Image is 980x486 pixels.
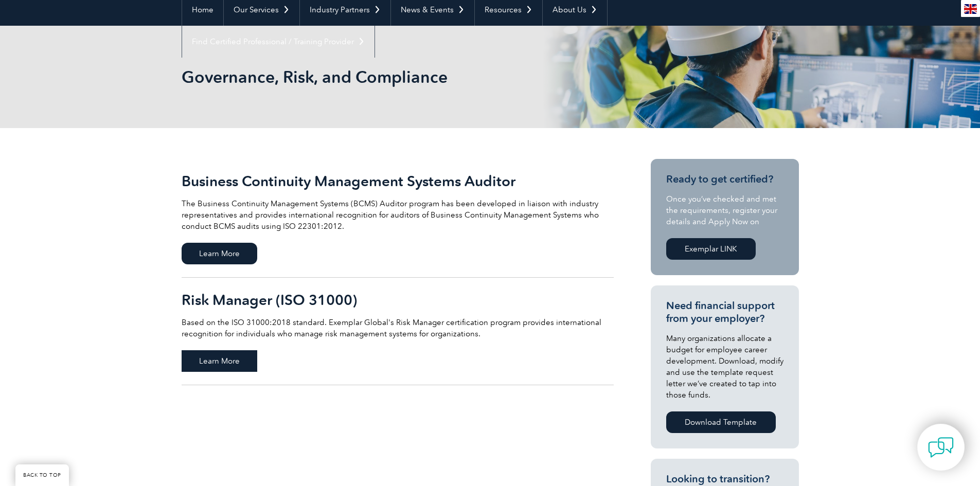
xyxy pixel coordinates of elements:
[182,292,614,308] h2: Risk Manager (ISO 31000)
[666,238,756,260] a: Exemplar LINK
[666,173,783,186] h3: Ready to get certified?
[666,333,783,401] p: Many organizations allocate a budget for employee career development. Download, modify and use th...
[182,278,614,385] a: Risk Manager (ISO 31000) Based on the ISO 31000:2018 standard. Exemplar Global's Risk Manager cer...
[964,4,977,14] img: en
[666,411,776,433] a: Download Template
[666,473,783,485] h3: Looking to transition?
[182,350,257,372] span: Learn More
[182,317,614,339] p: Based on the ISO 31000:2018 standard. Exemplar Global's Risk Manager certification program provid...
[15,464,69,486] a: BACK TO TOP
[182,67,577,87] h1: Governance, Risk, and Compliance
[928,435,954,460] img: contact-chat.png
[182,173,614,189] h2: Business Continuity Management Systems Auditor
[182,159,614,278] a: Business Continuity Management Systems Auditor The Business Continuity Management Systems (BCMS) ...
[182,198,614,232] p: The Business Continuity Management Systems (BCMS) Auditor program has been developed in liaison w...
[666,299,783,325] h3: Need financial support from your employer?
[182,243,257,264] span: Learn More
[182,26,375,58] a: Find Certified Professional / Training Provider
[666,193,783,227] p: Once you’ve checked and met the requirements, register your details and Apply Now on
